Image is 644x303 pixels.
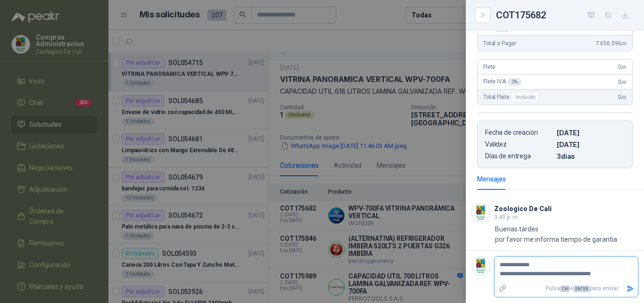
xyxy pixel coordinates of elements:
p: Validez [485,140,553,148]
p: [DATE] [557,140,625,148]
p: Días de entrega [485,152,553,160]
span: 0 [618,94,627,100]
span: 0 [618,64,627,70]
span: Total a Pagar [483,40,516,47]
p: 3 dias [557,152,625,160]
span: ,00 [621,95,627,100]
img: Company Logo [472,257,490,275]
span: 0 [618,79,627,85]
button: Enviar [622,280,638,297]
span: ,00 [621,65,627,70]
span: ,00 [621,80,627,85]
button: Close [477,9,488,21]
span: ,72 [621,26,627,31]
span: ENTER [573,286,590,292]
span: 3:49 p. m. [494,214,519,221]
p: Buenas tardes por favor me informa tiempo de garantia [495,224,617,245]
span: Flete IVA [483,78,521,86]
div: COT175682 [496,8,633,23]
h3: Zoologico De Cali [494,206,552,212]
div: Mensajes [477,174,506,184]
span: Total Flete [483,91,541,103]
img: Company Logo [472,204,490,221]
p: [DATE] [557,129,625,137]
span: ,00 [621,41,627,46]
div: Incluido [511,91,539,103]
span: Ctrl [560,286,570,292]
p: Fecha de creación [485,129,553,137]
p: Pulsa + para enviar [511,280,623,297]
span: 7.656.596 [596,40,627,47]
label: Adjuntar archivos [495,280,511,297]
div: 0 % [508,78,521,86]
span: Flete [483,64,495,70]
